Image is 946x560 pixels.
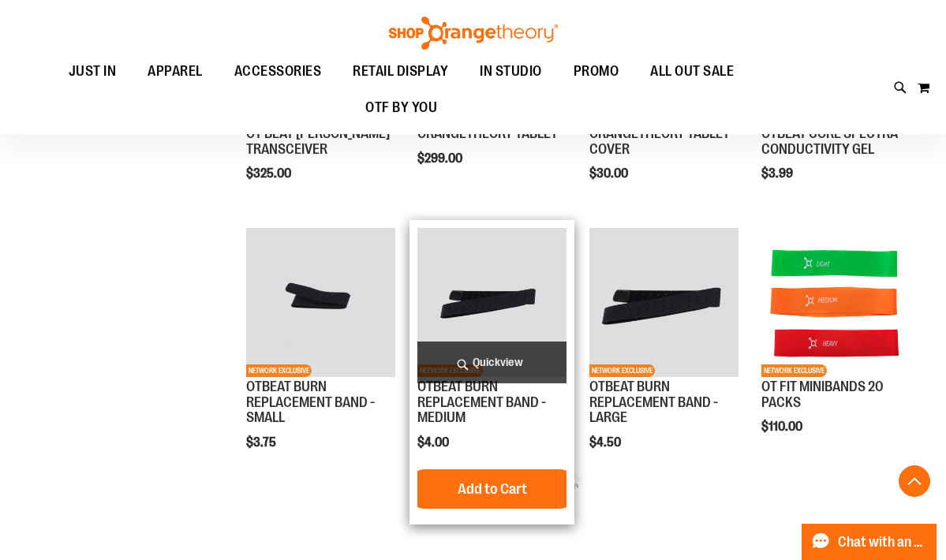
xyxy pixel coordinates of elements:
[417,151,465,166] span: $299.00
[761,379,884,410] a: OT FIT MINIBANDS 20 PACKS
[246,435,279,450] span: $3.75
[480,54,542,89] span: IN STUDIO
[406,469,579,509] button: Add to Cart
[246,166,294,181] span: $325.00
[574,54,619,89] span: PROMO
[761,420,805,434] span: $110.00
[417,228,566,379] a: Product image for OTBEAT BURN REPLACEMENT BAND - MEDIUMNETWORK EXCLUSIVE
[148,54,203,89] span: APPAREL
[589,364,655,377] span: NETWORK EXCLUSIVE
[69,54,117,89] span: JUST IN
[838,535,927,550] span: Chat with an Expert
[589,435,623,450] span: $4.50
[387,17,560,50] img: Shop Orangetheory
[234,54,322,89] span: ACCESSORIES
[238,220,403,490] div: product
[761,166,795,181] span: $3.99
[581,220,746,490] div: product
[417,228,566,377] img: Product image for OTBEAT BURN REPLACEMENT BAND - MEDIUM
[365,90,437,125] span: OTF BY YOU
[589,166,630,181] span: $30.00
[417,342,566,383] a: Quickview
[761,228,910,379] a: Product image for OT FIT MINIBANDS 20 PACKSNETWORK EXCLUSIVE
[650,54,734,89] span: ALL OUT SALE
[753,220,918,475] div: product
[246,228,395,377] img: Product image for OTBEAT BURN REPLACEMENT BAND - SMALL
[761,364,827,377] span: NETWORK EXCLUSIVE
[353,54,448,89] span: RETAIL DISPLAY
[417,125,558,141] a: ORANGETHEORY TABLET
[589,228,738,379] a: Product image for OTBEAT BURN REPLACEMENT BAND - LARGENETWORK EXCLUSIVE
[246,364,312,377] span: NETWORK EXCLUSIVE
[761,228,910,377] img: Product image for OT FIT MINIBANDS 20 PACKS
[589,125,730,157] a: ORANGETHEORY TABLET COVER
[589,379,718,426] a: OTBEAT BURN REPLACEMENT BAND - LARGE
[589,228,738,377] img: Product image for OTBEAT BURN REPLACEMENT BAND - LARGE
[409,220,574,525] div: product
[417,435,451,450] span: $4.00
[761,125,898,157] a: OTBEAT CORE SPECTRA CONDUCTIVITY GEL
[899,465,930,497] button: Back To Top
[246,379,375,426] a: OTBEAT BURN REPLACEMENT BAND - SMALL
[802,524,937,560] button: Chat with an Expert
[417,379,546,426] a: OTBEAT BURN REPLACEMENT BAND - MEDIUM
[246,125,390,157] a: OT BEAT [PERSON_NAME] TRANSCEIVER
[458,480,527,498] span: Add to Cart
[566,473,582,489] img: ias-spinner.gif
[246,228,395,379] a: Product image for OTBEAT BURN REPLACEMENT BAND - SMALLNETWORK EXCLUSIVE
